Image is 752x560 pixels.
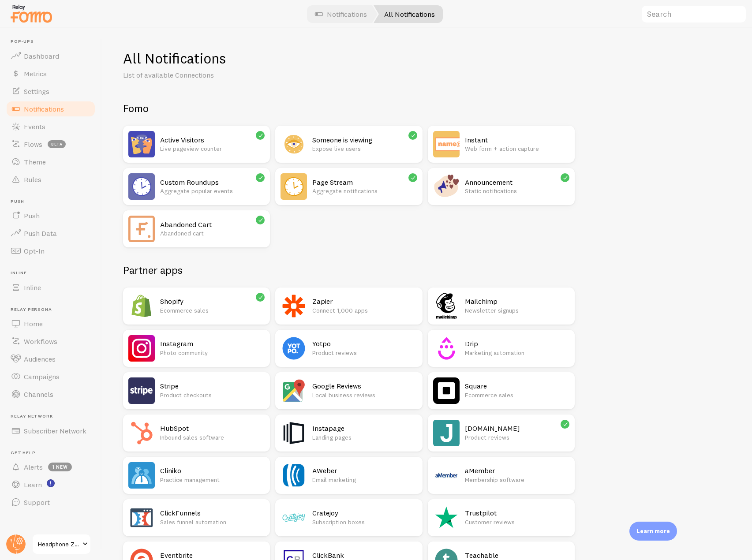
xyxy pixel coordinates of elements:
[24,52,59,60] span: Dashboard
[465,187,569,195] p: Static notifications
[5,82,96,100] a: Settings
[11,199,96,205] span: Push
[312,144,417,153] p: Expose live users
[312,348,417,357] p: Product reviews
[312,178,417,187] h2: Page Stream
[312,475,417,484] p: Email marketing
[24,390,53,399] span: Channels
[281,504,307,531] img: Cratejoy
[160,229,265,238] p: Abandoned cart
[11,270,96,276] span: Inline
[5,153,96,171] a: Theme
[281,293,307,319] img: Zapier
[160,424,265,433] h2: HubSpot
[636,527,670,535] p: Learn more
[5,458,96,476] a: Alerts 1 new
[48,140,66,148] span: beta
[5,332,96,350] a: Workflows
[465,135,569,145] h2: Instant
[160,187,265,195] p: Aggregate popular events
[160,475,265,484] p: Practice management
[32,534,91,555] a: Headphone Zone
[281,377,307,404] img: Google Reviews
[24,175,41,184] span: Rules
[160,306,265,315] p: Ecommerce sales
[128,173,155,200] img: Custom Roundups
[24,480,42,489] span: Learn
[629,522,677,541] div: Learn more
[312,433,417,442] p: Landing pages
[5,350,96,368] a: Audiences
[312,306,417,315] p: Connect 1,000 apps
[465,518,569,526] p: Customer reviews
[24,229,57,238] span: Push Data
[465,475,569,484] p: Membership software
[160,297,265,306] h2: Shopify
[312,466,417,475] h2: AWeber
[281,131,307,157] img: Someone is viewing
[123,101,575,115] h2: Fomo
[128,131,155,157] img: Active Visitors
[160,220,265,229] h2: Abandoned Cart
[24,211,40,220] span: Push
[433,377,460,404] img: Square
[47,479,55,487] svg: <p>Watch New Feature Tutorials!</p>
[24,140,42,149] span: Flows
[465,178,569,187] h2: Announcement
[433,504,460,531] img: Trustpilot
[312,135,417,145] h2: Someone is viewing
[24,69,47,78] span: Metrics
[160,348,265,357] p: Photo community
[312,508,417,518] h2: Cratejoy
[123,49,731,67] h1: All Notifications
[465,424,569,433] h2: [DOMAIN_NAME]
[11,414,96,419] span: Relay Network
[465,391,569,399] p: Ecommerce sales
[312,551,417,560] h2: ClickBank
[281,420,307,446] img: Instapage
[5,279,96,296] a: Inline
[5,65,96,82] a: Metrics
[465,144,569,153] p: Web form + action capture
[128,462,155,489] img: Cliniko
[5,224,96,242] a: Push Data
[24,337,57,346] span: Workflows
[24,105,64,113] span: Notifications
[160,466,265,475] h2: Cliniko
[312,339,417,348] h2: Yotpo
[312,187,417,195] p: Aggregate notifications
[433,131,460,157] img: Instant
[5,207,96,224] a: Push
[312,424,417,433] h2: Instapage
[312,391,417,399] p: Local business reviews
[24,372,60,381] span: Campaigns
[160,433,265,442] p: Inbound sales software
[11,450,96,456] span: Get Help
[24,355,56,363] span: Audiences
[160,391,265,399] p: Product checkouts
[465,381,569,391] h2: Square
[465,297,569,306] h2: Mailchimp
[160,144,265,153] p: Live pageview counter
[9,2,53,25] img: fomo-relay-logo-orange.svg
[38,539,80,549] span: Headphone Zone
[433,293,460,319] img: Mailchimp
[5,118,96,135] a: Events
[5,100,96,118] a: Notifications
[465,306,569,315] p: Newsletter signups
[160,135,265,145] h2: Active Visitors
[24,283,41,292] span: Inline
[281,335,307,362] img: Yotpo
[5,493,96,511] a: Support
[5,47,96,65] a: Dashboard
[11,307,96,313] span: Relay Persona
[128,216,155,242] img: Abandoned Cart
[24,246,45,255] span: Opt-In
[24,87,49,96] span: Settings
[24,319,43,328] span: Home
[5,135,96,153] a: Flows beta
[160,339,265,348] h2: Instagram
[48,463,72,471] span: 1 new
[5,242,96,260] a: Opt-In
[5,476,96,493] a: Learn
